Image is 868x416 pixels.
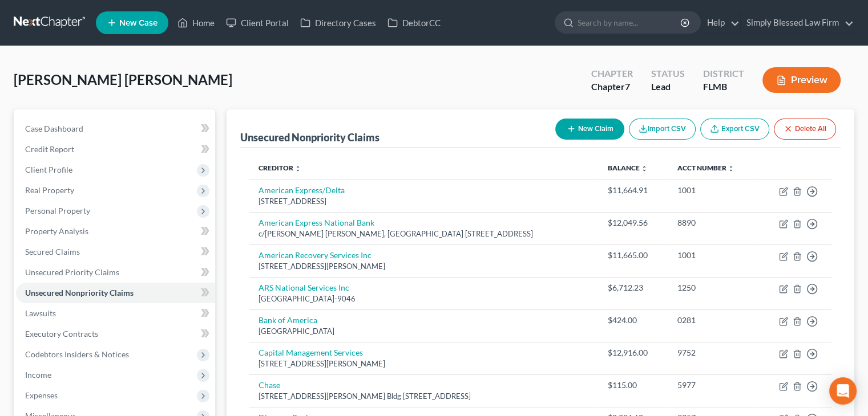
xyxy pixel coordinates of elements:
a: Unsecured Nonpriority Claims [16,283,215,303]
div: District [703,67,744,80]
a: Secured Claims [16,242,215,262]
span: Case Dashboard [25,124,83,133]
a: Case Dashboard [16,119,215,139]
div: [STREET_ADDRESS] [259,196,590,207]
div: $6,712.23 [608,282,659,293]
div: FLMB [703,80,744,93]
div: $424.00 [608,315,659,326]
a: Lawsuits [16,303,215,324]
span: Personal Property [25,206,90,215]
a: Client Portal [220,13,294,33]
a: Capital Management Services [259,348,363,357]
i: unfold_more [728,165,734,172]
span: Client Profile [25,165,72,174]
span: Expenses [25,390,58,400]
span: Income [25,370,51,380]
div: [STREET_ADDRESS][PERSON_NAME] Bldg [STREET_ADDRESS] [259,391,590,402]
div: Lead [651,80,685,93]
div: Open Intercom Messenger [829,377,857,405]
span: Property Analysis [25,226,88,236]
a: Home [172,13,220,33]
span: Real Property [25,185,74,195]
div: Status [651,67,685,80]
div: [STREET_ADDRESS][PERSON_NAME] [259,358,590,369]
span: Credit Report [25,144,74,154]
a: Directory Cases [294,13,382,33]
a: Chase [259,380,280,390]
div: 9752 [677,347,749,358]
div: [GEOGRAPHIC_DATA] [259,326,590,337]
div: Unsecured Nonpriority Claims [240,130,380,144]
i: unfold_more [294,165,301,172]
i: unfold_more [641,165,648,172]
a: Balance unfold_more [608,164,648,172]
div: [STREET_ADDRESS][PERSON_NAME] [259,261,590,272]
a: Creditor unfold_more [259,164,301,172]
a: Credit Report [16,139,215,160]
span: New Case [119,19,158,27]
button: Import CSV [629,119,696,140]
span: [PERSON_NAME] [PERSON_NAME] [14,71,232,88]
button: Delete All [774,119,836,140]
div: Chapter [591,80,633,93]
div: $11,665.00 [608,250,659,261]
div: [GEOGRAPHIC_DATA]-9046 [259,293,590,304]
input: Search by name... [578,12,682,33]
div: $11,664.91 [608,185,659,196]
a: ARS National Services Inc [259,283,349,292]
span: Secured Claims [25,247,80,256]
span: Codebtors Insiders & Notices [25,349,129,359]
a: Bank of America [259,315,317,325]
a: Simply Blessed Law Firm [741,13,854,33]
a: Executory Contracts [16,324,215,344]
span: 7 [625,81,630,92]
a: American Recovery Services Inc [259,250,372,260]
span: Unsecured Priority Claims [25,267,119,277]
a: American Express/Delta [259,185,345,195]
div: c/[PERSON_NAME] [PERSON_NAME], [GEOGRAPHIC_DATA] [STREET_ADDRESS] [259,229,590,239]
button: New Claim [555,119,624,140]
div: 1001 [677,185,749,196]
button: Preview [762,67,841,93]
div: $115.00 [608,380,659,391]
div: 1001 [677,250,749,261]
a: Property Analysis [16,221,215,242]
span: Unsecured Nonpriority Claims [25,288,134,297]
span: Executory Contracts [25,329,98,338]
a: Unsecured Priority Claims [16,262,215,283]
div: 8890 [677,217,749,229]
a: Export CSV [700,119,769,140]
a: Help [701,13,740,33]
div: 5977 [677,380,749,391]
div: $12,049.56 [608,217,659,229]
div: $12,916.00 [608,347,659,358]
a: American Express National Bank [259,218,374,227]
span: Lawsuits [25,308,56,318]
div: 0281 [677,315,749,326]
a: DebtorCC [382,13,446,33]
div: 1250 [677,282,749,293]
div: Chapter [591,67,633,80]
a: Acct Number unfold_more [677,164,734,172]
